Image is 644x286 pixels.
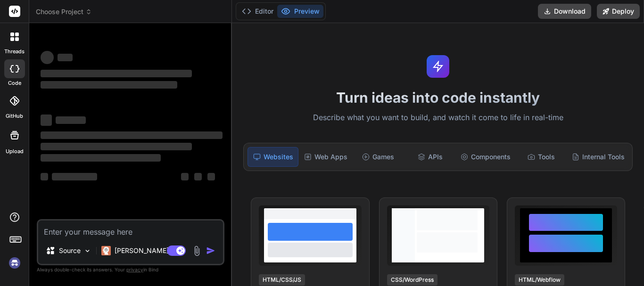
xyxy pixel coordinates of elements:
[206,246,215,255] img: icon
[238,5,277,18] button: Editor
[41,143,192,150] span: ‌
[58,54,73,61] span: ‌
[353,147,403,167] div: Games
[515,274,564,286] div: HTML/Webflow
[6,112,23,120] label: GitHub
[115,246,185,255] p: [PERSON_NAME] 4 S..
[126,267,143,272] span: privacy
[194,173,202,180] span: ‌
[83,247,91,255] img: Pick Models
[238,112,638,124] p: Describe what you want to build, and watch it come to life in real-time
[538,4,591,19] button: Download
[248,147,298,167] div: Websites
[41,81,177,89] span: ‌
[59,246,81,255] p: Source
[36,7,92,16] span: Choose Project
[259,274,305,286] div: HTML/CSS/JS
[191,245,202,256] img: attachment
[405,147,455,167] div: APIs
[387,274,438,286] div: CSS/WordPress
[41,154,161,162] span: ‌
[41,70,192,77] span: ‌
[101,246,111,255] img: Claude 4 Sonnet
[568,147,628,167] div: Internal Tools
[6,147,24,155] label: Upload
[238,89,638,106] h1: Turn ideas into code instantly
[7,255,23,271] img: signin
[56,116,86,124] span: ‌
[8,79,21,87] label: code
[41,131,223,139] span: ‌
[41,51,54,64] span: ‌
[300,147,351,167] div: Web Apps
[597,4,640,19] button: Deploy
[181,173,189,180] span: ‌
[457,147,514,167] div: Components
[516,147,566,167] div: Tools
[41,173,48,180] span: ‌
[52,173,97,180] span: ‌
[277,5,323,18] button: Preview
[4,48,25,56] label: threads
[37,265,224,274] p: Always double-check its answers. Your in Bind
[41,114,52,126] span: ‌
[207,173,215,180] span: ‌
